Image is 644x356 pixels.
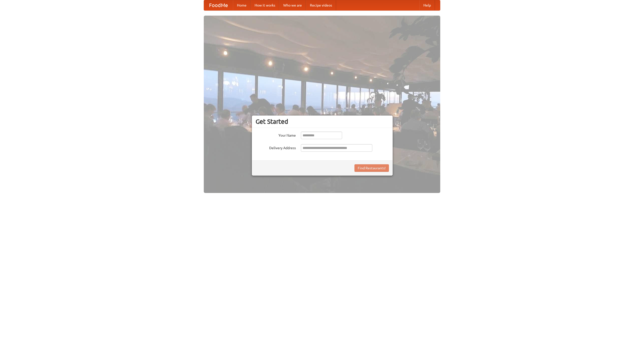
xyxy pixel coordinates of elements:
h3: Get Started [256,118,389,125]
a: FoodMe [204,0,233,10]
label: Delivery Address [256,144,296,150]
a: Help [419,0,435,10]
a: Recipe videos [306,0,336,10]
a: Home [233,0,251,10]
a: Who we are [279,0,306,10]
a: How it works [251,0,279,10]
label: Your Name [256,132,296,138]
button: Find Restaurants! [354,164,389,172]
